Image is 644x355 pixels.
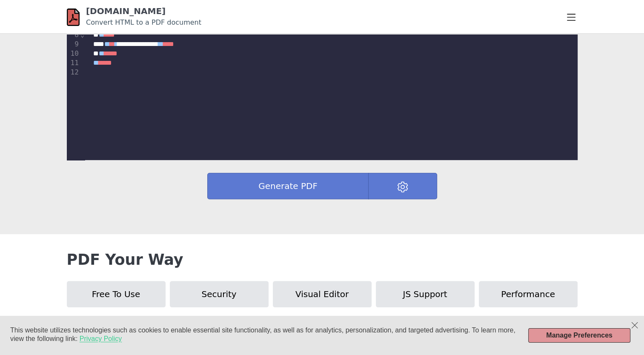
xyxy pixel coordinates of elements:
small: Convert HTML to a PDF document [86,18,201,26]
span: JS Support [403,289,447,299]
span: This website utilizes technologies such as cookies to enable essential site functionality, as wel... [10,326,515,342]
span: Free To Use [92,289,140,299]
div: 12 [69,68,80,77]
div: 8 [69,30,80,40]
div: 11 [69,58,80,68]
button: Free To Use [67,281,166,307]
button: Security [170,281,269,307]
span: Visual Editor [295,289,349,299]
div: 10 [69,49,80,58]
button: Visual Editor [273,281,372,307]
div: 9 [69,40,80,49]
img: html-pdf.net [67,8,80,27]
h2: PDF Your Way [67,251,578,268]
span: Security [201,289,236,299]
button: JS Support [376,281,475,307]
a: [DOMAIN_NAME] [86,6,166,16]
span: Fold line [80,31,85,39]
a: Privacy Policy [80,335,122,343]
button: Generate PDF [207,173,369,199]
button: Performance [479,281,578,307]
button: Manage Preferences [528,328,630,343]
span: Performance [501,289,555,299]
